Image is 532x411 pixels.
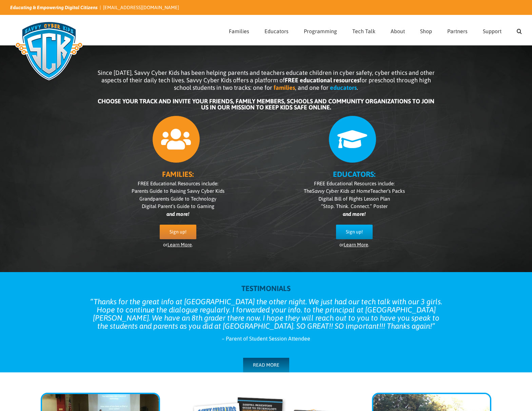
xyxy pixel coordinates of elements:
a: [EMAIL_ADDRESS][DOMAIN_NAME] [103,5,179,10]
span: Parent of Student Session Attendee [226,335,310,342]
i: Educating & Empowering Digital Citizens [10,5,98,10]
b: CHOOSE YOUR TRACK AND INVITE YOUR FRIENDS, FAMILY MEMBERS, SCHOOLS AND COMMUNITY ORGANIZATIONS TO... [98,98,434,111]
a: Educators [264,15,289,45]
span: FREE Educational Resources include: [314,181,395,186]
nav: Main Menu [229,15,522,45]
span: Programming [304,28,337,34]
span: Digital Bill of Rights Lesson Plan [318,196,390,202]
a: Sign up! [160,225,196,239]
a: Sign up! [336,225,373,239]
a: Partners [447,15,468,45]
span: Shop [420,28,432,34]
span: About [391,28,405,34]
a: Learn More [344,242,368,247]
b: educators [330,84,357,91]
span: Families [229,28,249,34]
span: Tech Talk [352,28,375,34]
a: READ MORE [243,358,289,372]
a: About [391,15,405,45]
b: FAMILIES: [162,170,194,179]
b: EDUCATORS: [333,170,375,179]
span: Educators [264,28,289,34]
a: Programming [304,15,337,45]
span: READ MORE [253,362,279,368]
img: Savvy Cyber Kids Logo [10,17,88,85]
a: Shop [420,15,432,45]
span: Digital Parent’s Guide to Gaming [142,203,214,209]
span: Sign up! [346,229,363,235]
span: Since [DATE], Savvy Cyber Kids has been helping parents and teachers educate children in cyber sa... [98,69,435,91]
strong: TESTIMONIALS [241,284,291,293]
i: Savvy Cyber Kids at Home [312,188,370,194]
a: Learn More [168,242,192,247]
span: “Stop. Think. Connect.” Poster [321,203,388,209]
span: , and one for [295,84,329,91]
a: Search [517,15,522,45]
span: or . [163,242,193,247]
i: and more! [343,211,366,217]
span: Parents Guide to Raising Savvy Cyber Kids [132,188,224,194]
i: and more! [166,211,189,217]
span: FREE Educational Resources include: [138,181,218,186]
span: Partners [447,28,468,34]
span: The Teacher’s Packs [304,188,405,194]
span: or . [339,242,369,247]
span: . [357,84,358,91]
span: Support [483,28,501,34]
blockquote: Thanks for the great info at [GEOGRAPHIC_DATA] the other night. We just had our tech talk with ou... [90,297,442,330]
a: Families [229,15,249,45]
b: families [274,84,295,91]
a: Support [483,15,501,45]
span: Grandparents Guide to Technology [139,196,216,202]
b: FREE educational resources [285,77,359,84]
span: Sign up! [170,229,186,235]
a: Tech Talk [352,15,375,45]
